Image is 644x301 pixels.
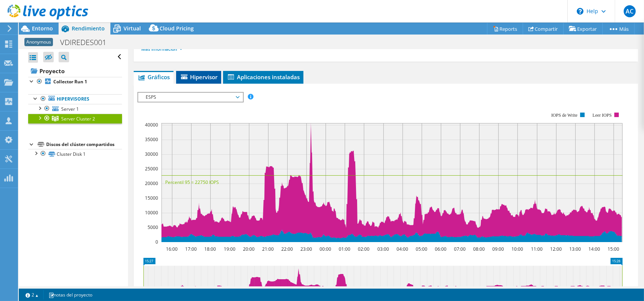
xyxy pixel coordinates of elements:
[137,73,170,81] span: Gráficos
[474,246,485,252] text: 08:00
[32,25,53,32] span: Entorno
[28,65,122,77] a: Proyecto
[378,246,389,252] text: 03:00
[180,73,217,81] span: Hipervisor
[160,25,194,32] span: Cloud Pricing
[46,140,122,149] div: Discos del clúster compartidos
[487,23,523,35] a: Reports
[124,25,141,32] span: Virtual
[550,246,562,252] text: 12:00
[145,136,158,143] text: 35000
[186,246,197,252] text: 17:00
[166,246,178,252] text: 16:00
[589,246,600,252] text: 14:00
[624,5,636,17] span: AC
[205,246,216,252] text: 18:00
[28,114,122,123] a: Server Cluster 2
[227,73,300,81] span: Aplicaciones instaladas
[301,246,312,252] text: 23:00
[43,290,98,299] a: notas del proyecto
[61,116,95,122] span: Server Cluster 2
[145,180,158,187] text: 20000
[155,239,158,245] text: 0
[148,224,158,230] text: 5000
[493,246,504,252] text: 09:00
[145,209,158,216] text: 10000
[28,94,122,104] a: Hipervisores
[141,46,183,52] a: Más información
[608,246,620,252] text: 15:00
[397,246,409,252] text: 04:00
[224,246,236,252] text: 19:00
[145,122,158,128] text: 40000
[435,246,447,252] text: 06:00
[563,23,603,35] a: Exportar
[165,179,219,185] text: Percentil 95 = 22750 IOPS
[61,106,79,112] span: Server 1
[72,25,105,32] span: Rendimiento
[20,290,44,299] a: 2
[454,246,466,252] text: 07:00
[570,246,581,252] text: 13:00
[416,246,428,252] text: 05:00
[145,195,158,201] text: 15000
[602,23,635,35] a: Más
[512,246,523,252] text: 10:00
[28,149,122,159] a: Cluster Disk 1
[57,38,118,47] h1: VDIREDES001
[28,104,122,114] a: Server 1
[145,151,158,157] text: 30000
[142,93,238,102] span: ESPS
[243,246,255,252] text: 20:00
[531,246,543,252] text: 11:00
[551,113,578,118] text: IOPS de Write
[145,166,158,172] text: 25000
[358,246,370,252] text: 02:00
[282,246,293,252] text: 22:00
[53,78,87,85] b: Collector Run 1
[28,77,122,87] a: Collector Run 1
[577,8,584,15] svg: \n
[339,246,351,252] text: 01:00
[593,113,612,118] text: Leer IOPS
[24,38,53,46] span: Anonymous
[523,23,564,35] a: Compartir
[320,246,332,252] text: 00:00
[262,246,274,252] text: 21:00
